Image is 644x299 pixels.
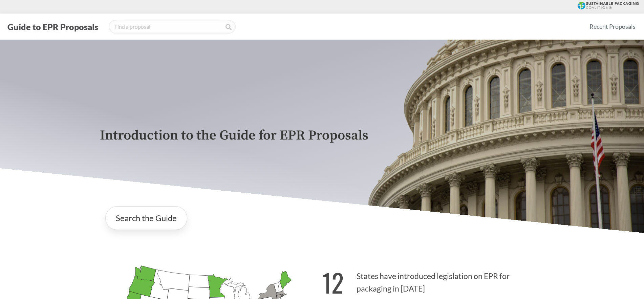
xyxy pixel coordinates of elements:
input: Find a proposal [109,20,236,34]
a: Recent Proposals [586,19,639,34]
a: Search the Guide [105,206,187,230]
p: Introduction to the Guide for EPR Proposals [100,128,544,143]
button: Guide to EPR Proposals [5,21,100,32]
